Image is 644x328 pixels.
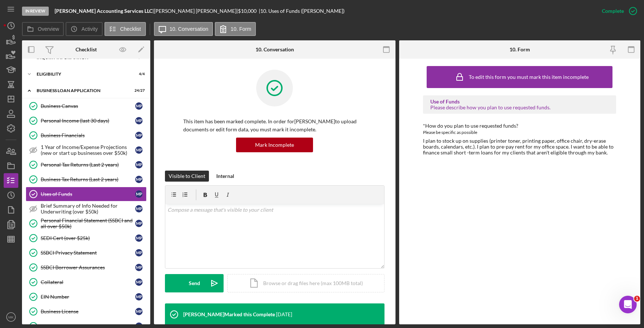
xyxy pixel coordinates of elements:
div: Please describe how you plan to use requested funds. [430,105,609,110]
label: Overview [38,26,59,32]
p: This item has been marked complete. In order for [PERSON_NAME] to upload documents or edit form d... [183,117,366,134]
label: Checklist [120,26,141,32]
a: Business Tax Returns (Last 2 years)MP [26,172,147,187]
b: [PERSON_NAME] Accounting Services LLC [55,8,152,14]
label: 10. Form [231,26,251,32]
button: Overview [22,22,64,36]
a: Personal Financial Statement (SSBCI and all over $50k)MP [26,216,147,231]
div: *How do you plan to use requested funds? [423,123,616,129]
a: Uses of FundsMP [26,187,147,201]
a: EIN NumberMP [26,289,147,304]
div: M P [135,190,143,198]
a: CollateralMP [26,275,147,289]
div: M P [135,117,143,124]
a: Brief Summary of Info Needed for Underwriting (over $50k)MP [26,201,147,216]
button: 10. Conversation [154,22,213,36]
div: M P [135,264,143,271]
a: Business LicenseMP [26,304,147,319]
div: To edit this form you must mark this item incomplete [469,74,589,80]
div: Mark Incomplete [255,138,294,152]
div: Business Canvas [41,103,135,109]
div: Personal Income (last 30 days) [41,118,135,124]
button: Checklist [104,22,146,36]
button: MK [4,310,18,324]
iframe: Intercom live chat [619,296,637,313]
div: In Review [22,7,49,16]
div: Business License [41,309,135,314]
span: 1 [634,296,640,302]
div: Checklist [76,47,97,52]
div: Business Tax Returns (Last 2 years) [41,176,135,182]
div: Please be specific as possible [423,129,616,136]
button: 10. Form [215,22,256,36]
div: M P [135,161,143,168]
div: Complete [602,4,624,18]
div: 24 / 27 [132,88,145,93]
a: Business CanvasMP [26,99,147,113]
button: Mark Incomplete [236,138,313,152]
div: Send [189,274,200,292]
div: 1 Year of Income/Expense Projections (new or start up businesses over $50k) [41,144,135,156]
div: SEDI Cert (over $25k) [41,235,135,241]
div: I plan to stock up on supplies (printer toner, printing paper, office chair, dry-erase boards, ca... [423,138,616,156]
a: Personal Tax Returns (Last 2 years)MP [26,157,147,172]
div: SSBCI Borrower Assurances [41,265,135,270]
div: M P [135,132,143,139]
div: [PERSON_NAME] Marked this Complete [183,311,275,317]
div: M P [135,278,143,286]
div: SSBCI Privacy Statement [41,250,135,256]
div: 10. Conversation [255,47,294,52]
div: EIN Number [41,294,135,300]
div: Use of Funds [430,99,609,105]
button: Send [165,274,224,292]
div: M P [135,293,143,300]
div: | 10. Uses of Funds ([PERSON_NAME]) [259,8,345,14]
div: 4 / 4 [132,72,145,76]
div: Personal Tax Returns (Last 2 years) [41,162,135,168]
div: Collateral [41,279,135,285]
button: Visible to Client [165,171,209,182]
div: M P [135,249,143,256]
div: BUSINESS LOAN APPLICATION [37,88,126,93]
span: $10,000 [238,8,257,14]
div: M P [135,234,143,242]
button: Internal [213,171,238,182]
div: M P [135,102,143,110]
div: 10. Form [509,47,530,52]
div: | [55,8,154,14]
div: Brief Summary of Info Needed for Underwriting (over $50k) [41,203,135,215]
button: Activity [66,22,102,36]
div: M P [135,308,143,315]
a: SSBCI Privacy StatementMP [26,245,147,260]
a: SSBCI Borrower AssurancesMP [26,260,147,275]
div: M P [135,205,143,212]
button: Complete [595,4,640,18]
div: Visible to Client [169,171,205,182]
text: MK [8,315,14,319]
label: Activity [81,26,97,32]
div: ELIGIBILITY [37,72,126,76]
label: 10. Conversation [170,26,209,32]
a: Business FinancialsMP [26,128,147,143]
div: [PERSON_NAME] [PERSON_NAME] | [154,8,238,14]
div: M P [135,176,143,183]
time: 2025-08-11 18:18 [276,311,292,317]
div: M P [135,146,143,154]
a: SEDI Cert (over $25k)MP [26,231,147,245]
div: Internal [216,171,234,182]
a: 1 Year of Income/Expense Projections (new or start up businesses over $50k)MP [26,143,147,157]
div: Personal Financial Statement (SSBCI and all over $50k) [41,218,135,229]
div: Uses of Funds [41,191,135,197]
div: Business Financials [41,132,135,138]
div: M P [135,220,143,227]
a: Personal Income (last 30 days)MP [26,113,147,128]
